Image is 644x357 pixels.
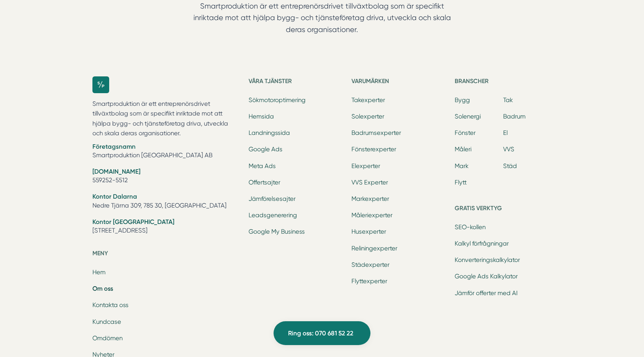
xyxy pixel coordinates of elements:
[455,129,476,136] a: Fönster
[92,167,240,186] li: 559252-5512
[351,245,397,252] a: Reliningexperter
[92,168,141,175] strong: [DOMAIN_NAME]
[351,261,389,268] a: Städexperter
[351,129,401,136] a: Badrumsexperter
[92,99,240,139] p: Smartproduktion är ett entreprenörsdrivet tillväxtbolag som är specifikt inriktade mot att hjälpa...
[351,97,385,104] a: Takexperter
[351,278,387,285] a: Flyttexperter
[249,212,297,219] a: Leadsgenerering
[455,113,481,120] a: Solenergi
[503,97,513,104] a: Tak
[455,256,520,263] a: Konverteringskalkylator
[92,318,121,325] a: Kundcase
[455,179,467,186] a: Flytt
[92,143,136,150] strong: Företagsnamn
[351,146,396,153] a: Fönsterexperter
[455,162,468,170] a: Mark
[249,97,306,104] a: Sökmotoroptimering
[351,228,386,235] a: Husexperter
[503,146,514,153] a: VVS
[249,228,305,235] a: Google My Business
[249,179,280,186] a: Offertsajter
[351,179,388,186] a: VVS Experter
[92,193,137,200] strong: Kontor Dalarna
[92,218,240,237] li: [STREET_ADDRESS]
[92,269,105,276] a: Hem
[249,146,282,153] a: Google Ads
[274,321,370,345] a: Ring oss: 070 681 52 22
[503,129,508,136] a: El
[249,195,296,202] a: Jämförelsesajter
[351,113,384,120] a: Solexperter
[249,76,345,88] h5: Våra tjänster
[179,0,465,39] p: Smartproduktion är ett entreprenörsdrivet tillväxtbolag som är specifikt inriktade mot att hjälpa...
[503,162,517,170] a: Städ
[455,76,552,88] h5: Branscher
[455,273,518,280] a: Google Ads Kalkylator
[249,113,274,120] a: Hemsida
[351,162,380,170] a: Elexperter
[92,218,174,225] strong: Kontor [GEOGRAPHIC_DATA]
[351,195,389,202] a: Markexperter
[92,249,240,260] h5: Meny
[455,203,552,215] h5: Gratis verktyg
[92,192,240,211] li: Nedre Tjärna 309, 785 30, [GEOGRAPHIC_DATA]
[249,129,290,136] a: Landningssida
[249,162,276,170] a: Meta Ads
[92,301,129,309] a: Kontakta oss
[351,212,392,219] a: Måleriexperter
[455,240,509,247] a: Kalkyl förfrågningar
[455,146,471,153] a: Måleri
[455,290,518,297] a: Jämför offerter med AI
[503,113,525,120] a: Badrum
[455,224,486,231] a: SEO-kollen
[288,328,353,338] span: Ring oss: 070 681 52 22
[455,97,470,104] a: Bygg
[351,76,448,88] h5: Varumärken
[92,285,113,292] a: Om oss
[92,142,240,161] li: Smartproduktion [GEOGRAPHIC_DATA] AB
[92,335,123,342] a: Omdömen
